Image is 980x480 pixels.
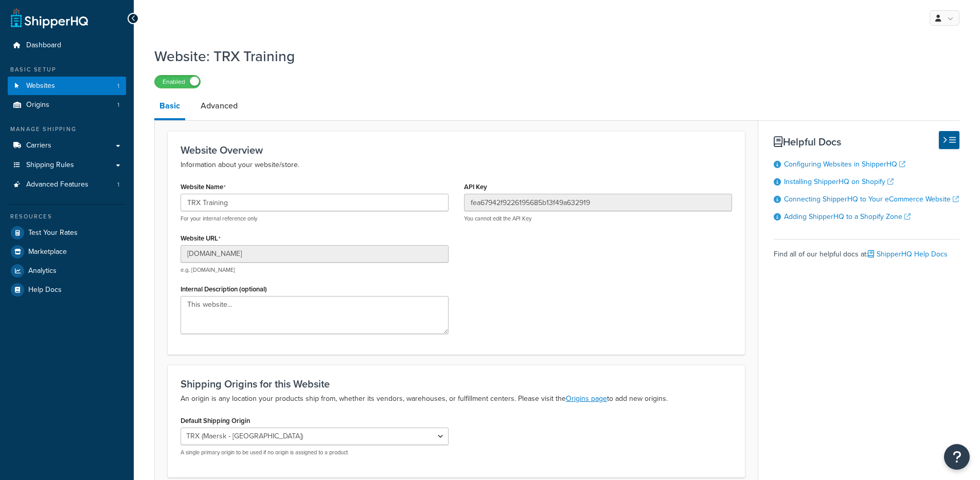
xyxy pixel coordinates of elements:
[26,82,55,90] span: Websites
[784,211,911,222] a: Adding ShipperHQ to a Shopify Zone
[154,46,947,66] h1: Website: TRX Training
[181,266,449,274] p: e.g. [DOMAIN_NAME]
[155,76,200,88] label: Enabled
[939,131,959,149] button: Hide Help Docs
[566,393,607,404] a: Origins page
[26,141,51,150] span: Carriers
[154,94,185,120] a: Basic
[8,65,126,74] div: Basic Setup
[181,183,226,191] label: Website Name
[181,234,221,243] label: Website URL
[181,144,732,156] h3: Website Overview
[464,194,732,211] input: XDL713J089NBV22
[8,125,126,134] div: Manage Shipping
[8,77,126,96] li: Websites
[117,82,119,90] span: 1
[28,267,57,275] span: Analytics
[8,96,126,115] a: Origins1
[8,96,126,115] li: Origins
[28,229,78,237] span: Test Your Rates
[784,194,959,205] a: Connecting ShipperHQ to Your eCommerce Website
[117,101,119,109] span: 1
[774,136,959,147] h3: Helpful Docs
[8,243,126,261] a: Marketplace
[784,159,905,170] a: Configuring Websites in ShipperHQ
[8,36,126,55] a: Dashboard
[8,212,126,221] div: Resources
[26,41,61,50] span: Dashboard
[8,175,126,194] li: Advanced Features
[868,249,948,260] a: ShipperHQ Help Docs
[8,262,126,280] a: Analytics
[8,281,126,299] a: Help Docs
[181,159,732,171] p: Information about your website/store.
[181,285,267,293] label: Internal Description (optional)
[26,161,74,170] span: Shipping Rules
[181,417,250,424] label: Default Shipping Origin
[181,393,732,405] p: An origin is any location your products ship from, whether its vendors, warehouses, or fulfillmen...
[181,378,732,390] h3: Shipping Origins for this Website
[195,94,243,118] a: Advanced
[8,156,126,175] a: Shipping Rules
[774,239,959,262] div: Find all of our helpful docs at:
[8,77,126,96] a: Websites1
[117,180,119,189] span: 1
[181,449,449,456] p: A single primary origin to be used if no origin is assigned to a product
[8,136,126,155] a: Carriers
[464,183,487,191] label: API Key
[944,444,970,470] button: Open Resource Center
[8,224,126,242] a: Test Your Rates
[8,175,126,194] a: Advanced Features1
[464,215,732,223] p: You cannot edit the API Key
[181,296,449,334] textarea: This website...
[181,215,449,223] p: For your internal reference only
[28,286,62,294] span: Help Docs
[784,176,894,187] a: Installing ShipperHQ on Shopify
[28,248,67,256] span: Marketplace
[26,101,49,109] span: Origins
[26,180,88,189] span: Advanced Features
